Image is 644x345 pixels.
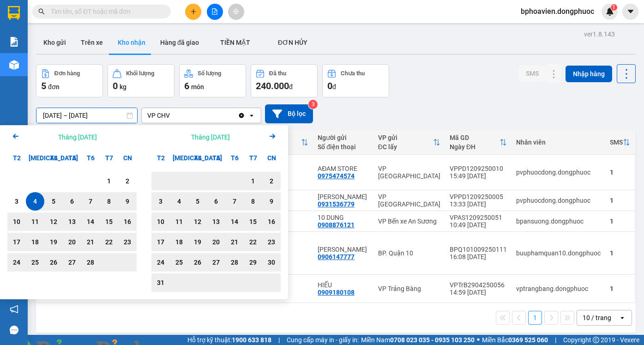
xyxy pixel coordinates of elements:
span: ĐƠN HỦY [278,39,307,46]
input: Selected VP CHV. [171,111,172,120]
div: Choose Thứ Hai, tháng 03 3 2025. It's available. [151,192,170,211]
div: 9 [265,196,278,207]
svg: open [248,112,255,119]
div: pvphuocdong.dongphuoc [516,197,601,204]
div: 16:08 [DATE] [450,253,507,260]
div: buuphamquan10.dongphuoc [516,249,601,257]
div: 22 [102,236,115,248]
div: Choose Thứ Năm, tháng 02 13 2025. It's available. [63,212,81,231]
div: Choose Thứ Bảy, tháng 02 8 2025. It's available. [100,192,118,211]
button: caret-down [622,4,638,20]
div: Choose Thứ Ba, tháng 02 25 2025. It's available. [26,253,44,272]
div: Choose Chủ Nhật, tháng 02 16 2025. It's available. [118,212,137,231]
div: T7 [244,149,262,167]
div: Choose Thứ Sáu, tháng 02 28 2025. It's available. [81,253,100,272]
span: search [38,8,45,15]
div: BPQ101009250111 [450,246,507,253]
div: 15 [247,216,259,227]
div: 18 [173,236,186,248]
div: 21 [228,236,241,248]
div: Choose Thứ Sáu, tháng 02 7 2025. It's available. [81,192,100,211]
button: Previous month. [10,131,21,143]
div: Choose Thứ Hai, tháng 02 3 2025. It's available. [7,192,26,211]
div: 8 [102,196,115,207]
div: bpansuong.dongphuoc [516,218,601,225]
div: 11 [29,216,42,227]
div: Choose Thứ Hai, tháng 03 10 2025. It's available. [151,212,170,231]
span: 5 [41,80,46,91]
div: 22 [247,236,259,248]
div: T7 [100,149,118,167]
div: 1 [610,249,630,257]
strong: 0708 023 035 - 0935 103 250 [390,336,475,344]
span: copyright [593,337,599,343]
span: đ [332,83,336,91]
div: 19 [47,236,60,248]
div: 0906147777 [318,253,355,260]
span: Hotline: 19001152 [73,41,113,47]
div: Số lượng [198,70,221,77]
img: logo-vxr [8,6,20,20]
button: Số lượng6món [179,64,246,97]
div: 31 [154,277,167,288]
svg: Clear value [238,112,245,119]
div: [MEDICAL_DATA] [170,149,188,167]
div: Choose Thứ Tư, tháng 02 26 2025. It's available. [44,253,63,272]
button: 1 [528,311,542,325]
div: 10 [10,216,23,227]
div: 0909180108 [318,289,355,296]
div: Choose Thứ Tư, tháng 03 19 2025. It's available. [188,233,207,251]
span: 01 Võ Văn Truyện, KP.1, Phường 2 [73,28,127,39]
div: T2 [7,149,26,167]
div: 13 [210,216,223,227]
div: Choose Thứ Năm, tháng 03 20 2025. It's available. [207,233,225,251]
button: Trên xe [73,31,110,54]
span: Miền Bắc [482,335,548,345]
div: 20 [66,236,78,248]
div: VPPD1209250005 [450,193,507,200]
div: 26 [47,257,60,268]
div: Choose Chủ Nhật, tháng 03 2 2025. It's available. [262,172,281,190]
span: ----------------------------------------- [25,50,113,57]
div: 8 [247,196,259,207]
div: 3 [154,196,167,207]
div: 5 [191,196,204,207]
div: VPAS1209250051 [450,214,507,221]
span: 0 [113,80,118,91]
span: món [191,83,204,91]
div: Khối lượng [126,70,154,77]
div: 10 DUNG [318,214,369,221]
div: 30 [265,257,278,268]
div: 26 [191,257,204,268]
div: ĐC lấy [378,143,433,151]
button: aim [228,4,244,20]
div: T4 [44,149,63,167]
div: pvphuocdong.dongphuoc [516,169,601,176]
span: Miền Nam [361,335,475,345]
span: caret-down [626,7,635,16]
span: file-add [211,8,218,15]
div: VPTrB2904250056 [450,281,507,289]
div: 4 [29,196,42,207]
div: Choose Thứ Hai, tháng 03 24 2025. It's available. [151,253,170,272]
div: 29 [247,257,259,268]
div: Choose Thứ Ba, tháng 03 25 2025. It's available. [170,253,188,272]
div: VPPD1209250010 [450,165,507,172]
div: 25 [173,257,186,268]
span: 16:24:08 [DATE] [20,67,56,73]
span: | [555,335,556,345]
svg: open [619,314,626,321]
th: Toggle SortBy [605,130,635,155]
th: Toggle SortBy [373,130,445,155]
input: Select a date range. [36,108,137,123]
sup: 1 [611,4,617,11]
div: 9 [121,196,134,207]
div: Choose Thứ Sáu, tháng 03 28 2025. It's available. [225,253,244,272]
sup: 3 [308,100,318,109]
div: VP gửi [378,134,433,141]
span: đơn [48,83,60,91]
div: 16 [265,216,278,227]
div: BP. Quận 10 [378,249,440,257]
span: message [10,326,18,334]
button: SMS [518,65,546,82]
